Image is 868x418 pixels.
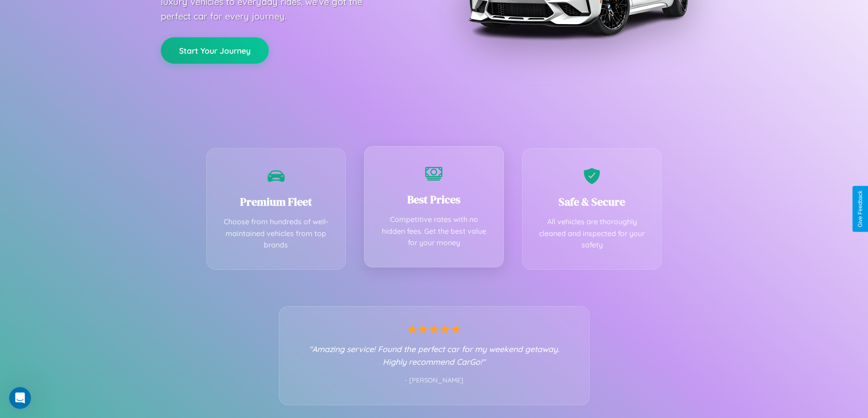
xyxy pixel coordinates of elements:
div: Give Feedback [857,191,863,227]
p: All vehicles are thoroughly cleaned and inspected for your safety [536,216,648,251]
iframe: Intercom live chat [9,387,31,409]
p: "Amazing service! Found the perfect car for my weekend getaway. Highly recommend CarGo!" [298,342,571,368]
h3: Safe & Secure [536,194,648,209]
p: Competitive rates with no hidden fees. Get the best value for your money [378,214,490,249]
button: Start Your Journey [161,37,269,64]
p: Choose from hundreds of well-maintained vehicles from top brands [221,216,332,251]
h3: Premium Fleet [221,194,332,209]
p: - [PERSON_NAME] [298,375,571,387]
h3: Best Prices [378,192,490,207]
